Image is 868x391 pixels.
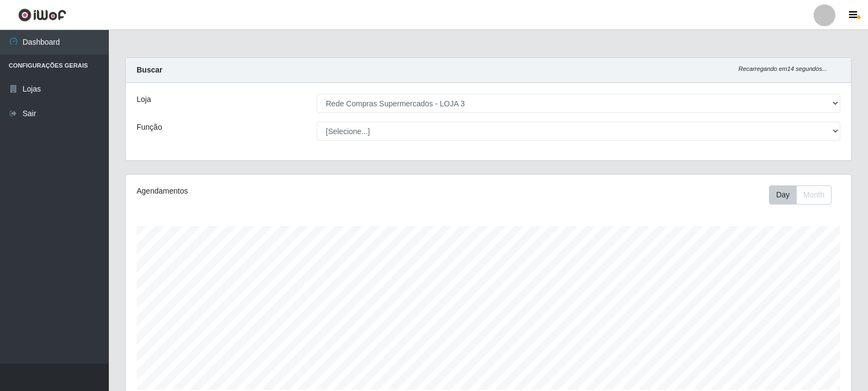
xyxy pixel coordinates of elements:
[796,185,832,204] button: Month
[137,94,151,105] label: Loja
[769,185,840,204] div: Toolbar with button groups
[769,185,797,204] button: Day
[137,185,420,197] div: Agendamentos
[137,65,162,74] strong: Buscar
[738,65,827,72] i: Recarregando em 14 segundos...
[18,8,66,22] img: CoreUI Logo
[137,122,162,133] label: Função
[769,185,832,204] div: First group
